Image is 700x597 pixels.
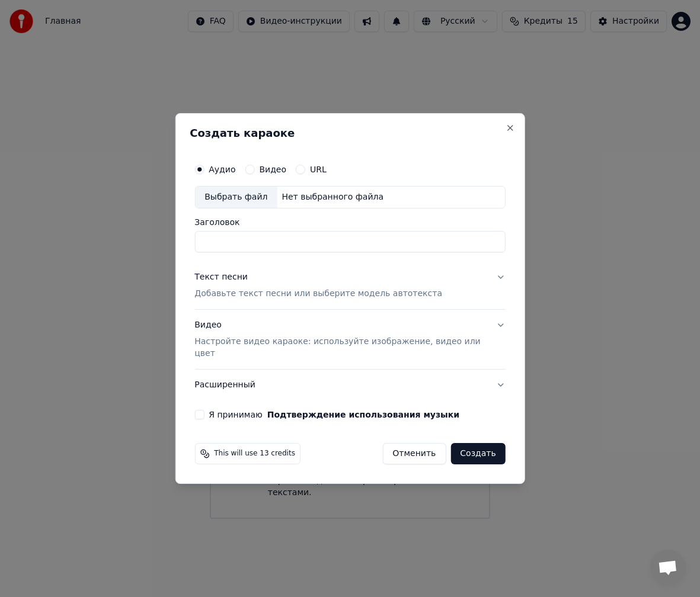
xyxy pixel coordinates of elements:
[310,165,327,174] label: URL
[259,165,286,174] label: Видео
[267,410,459,419] button: Я принимаю
[190,128,510,139] h2: Создать караоке
[214,449,295,458] span: This will use 13 credits
[194,370,506,400] button: Расширенный
[450,443,505,464] button: Создать
[194,310,506,369] button: ВидеоНастройте видео караоке: используйте изображение, видео или цвет
[194,218,506,226] label: Заголовок
[194,288,442,300] p: Добавьте текст песни или выберите модель автотекста
[194,336,487,360] p: Настройте видео караоке: используйте изображение, видео или цвет
[209,410,459,419] label: Я принимаю
[382,443,446,464] button: Отменить
[194,271,248,283] div: Текст песни
[194,262,506,309] button: Текст песниДобавьте текст песни или выберите модель автотекста
[277,191,388,203] div: Нет выбранного файла
[209,165,235,174] label: Аудио
[194,319,487,360] div: Видео
[195,187,277,208] div: Выбрать файл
